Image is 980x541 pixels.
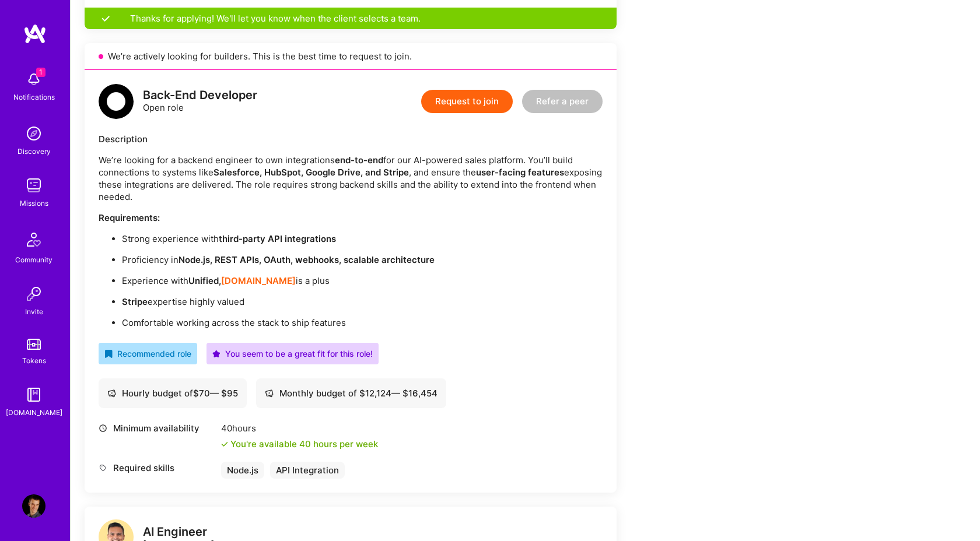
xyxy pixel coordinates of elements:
a: User Avatar [19,494,48,518]
img: Invite [22,282,45,305]
img: tokens [27,339,41,350]
div: Monthly budget of $ 12,124 — $ 16,454 [265,387,437,399]
div: Open role [143,89,257,114]
i: icon Cash [265,389,274,398]
p: Proficiency in [122,254,603,266]
button: Refer a peer [522,90,603,113]
span: 1 [36,68,45,77]
strong: end-to-end [335,154,383,166]
img: guide book [22,383,45,406]
strong: third-party API integrations [219,233,336,244]
img: Community [20,226,48,254]
strong: Unified, [188,275,221,286]
img: User Avatar [22,494,45,518]
p: Comfortable working across the stack to ship features [122,317,603,329]
i: icon PurpleStar [212,350,220,358]
strong: Salesforce, HubSpot, Google Drive, and Stripe [213,167,409,178]
div: You seem to be a great fit for this role! [212,347,373,360]
div: Community [15,254,52,266]
p: expertise highly valued [122,296,603,308]
div: Hourly budget of $ 70 — $ 95 [107,387,238,399]
i: icon Tag [99,463,107,472]
strong: Requirements: [99,212,160,223]
div: 40 hours [221,422,378,434]
strong: Stripe [122,296,148,307]
img: discovery [22,122,45,145]
p: Experience with is a plus [122,275,603,287]
div: Tokens [22,354,46,367]
div: API Integration [270,462,345,479]
p: We’re looking for a backend engineer to own integrations for our AI-powered sales platform. You’l... [99,154,603,203]
div: Thanks for applying! We'll let you know when the client selects a team. [85,8,617,29]
i: icon RecommendedBadge [104,350,113,358]
div: Minimum availability [99,422,215,434]
i: icon Clock [99,424,107,433]
p: Strong experience with [122,233,603,245]
strong: user-facing features [476,167,564,178]
div: Missions [20,197,48,209]
img: logo [23,23,47,44]
div: Required skills [99,462,215,474]
div: You're available 40 hours per week [221,438,378,450]
div: Description [99,133,603,145]
a: [DOMAIN_NAME] [221,275,296,286]
strong: Node.js, REST APIs, OAuth, webhooks, scalable architecture [178,254,435,265]
div: Back-End Developer [143,89,257,101]
div: We’re actively looking for builders. This is the best time to request to join. [85,43,617,70]
img: bell [22,68,45,91]
div: Invite [25,305,43,318]
i: icon Check [221,441,228,448]
img: teamwork [22,174,45,197]
button: Request to join [421,90,513,113]
div: Notifications [13,91,55,103]
div: Discovery [17,145,51,157]
img: logo [99,84,134,119]
div: [DOMAIN_NAME] [6,406,62,419]
div: Recommended role [104,347,191,360]
div: AI Engineer [143,526,214,538]
div: Node.js [221,462,264,479]
i: icon Cash [107,389,116,398]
